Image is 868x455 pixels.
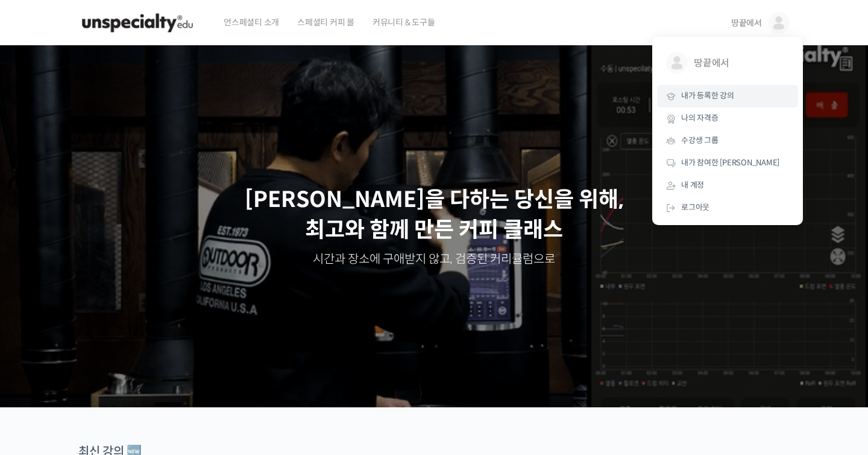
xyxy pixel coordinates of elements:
[681,202,709,212] span: 로그아웃
[12,251,856,268] p: 시간과 장소에 구애받지 않고, 검증된 커리큘럼으로
[657,197,798,219] a: 로그아웃
[681,180,704,190] span: 내 계정
[657,130,798,152] a: 수강생 그룹
[681,157,779,168] span: 내가 참여한 [PERSON_NAME]
[657,43,798,85] a: 땅끝에서
[110,374,125,383] span: 대화
[38,373,45,383] span: 홈
[80,355,156,385] a: 대화
[657,85,798,107] a: 내가 등록한 강의
[681,113,719,123] span: 나의 자격증
[681,135,719,145] span: 수강생 그룹
[694,52,783,75] span: 땅끝에서
[12,185,856,246] p: [PERSON_NAME]을 다하는 당신을 위해, 최고와 함께 만든 커피 클래스
[681,91,734,101] span: 내가 등록한 강의
[156,355,231,385] a: 설정
[657,107,798,130] a: 나의 자격증
[186,373,201,383] span: 설정
[731,17,762,28] span: 땅끝에서
[4,355,80,385] a: 홈
[657,152,798,174] a: 내가 참여한 [PERSON_NAME]
[657,174,798,197] a: 내 계정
